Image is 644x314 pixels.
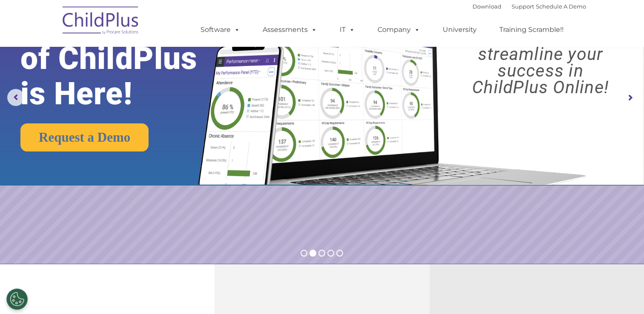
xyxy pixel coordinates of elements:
rs-layer: Boost your productivity and streamline your success in ChildPlus Online! [445,13,636,96]
button: Cookies Settings [6,288,28,310]
a: Software [192,21,249,38]
rs-layer: The Future of ChildPlus is Here! [20,6,226,111]
a: Company [369,21,429,38]
a: Training Scramble!! [491,21,572,38]
span: Phone number [118,91,155,97]
span: Last name [118,56,144,63]
a: IT [331,21,364,38]
a: Request a Demo [20,123,149,151]
font: | [472,3,586,10]
a: Schedule A Demo [536,3,586,10]
img: ChildPlus by Procare Solutions [58,0,143,43]
a: Assessments [254,21,326,38]
a: Download [472,3,501,10]
a: University [434,21,485,38]
a: Support [512,3,534,10]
